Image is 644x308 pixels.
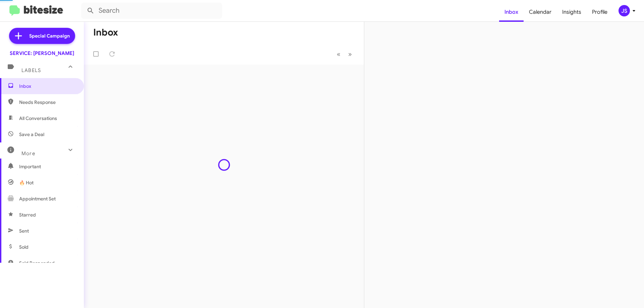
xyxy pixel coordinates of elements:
span: Sold [19,244,29,250]
span: Appointment Set [19,195,56,202]
span: Labels [21,67,41,73]
span: Inbox [19,83,76,89]
span: « [337,50,340,58]
div: JS [619,5,630,16]
a: Insights [557,2,587,22]
span: 🔥 Hot [19,179,34,186]
button: Next [344,47,356,61]
span: More [21,150,35,157]
span: Needs Response [19,99,76,106]
a: Calendar [524,2,557,22]
span: Sold Responded [19,260,55,266]
input: Search [81,3,222,19]
span: Important [19,163,76,170]
h1: Inbox [93,27,118,38]
span: Special Campaign [29,33,70,39]
span: Save a Deal [19,131,44,138]
span: Sent [19,228,29,234]
nav: Page navigation example [333,47,356,61]
div: SERVICE: [PERSON_NAME] [10,50,74,57]
a: Inbox [499,2,524,22]
span: All Conversations [19,115,57,122]
a: Special Campaign [9,28,75,44]
button: Previous [333,47,344,61]
span: » [348,50,352,58]
button: JS [613,5,637,16]
span: Starred [19,211,36,218]
a: Profile [587,2,613,22]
